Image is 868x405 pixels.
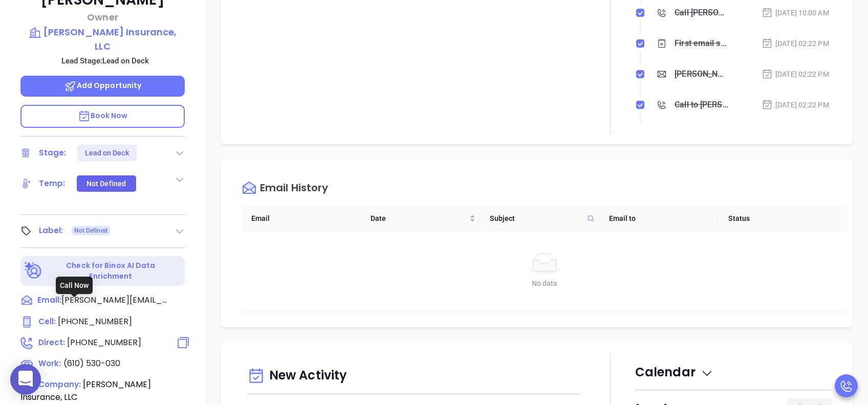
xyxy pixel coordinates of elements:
p: Check for Binox AI Data Enrichment [44,260,178,282]
span: Company: [38,379,81,390]
span: Add Opportunity [64,80,142,91]
span: Email: [37,294,61,307]
div: [DATE] 02:22 PM [762,38,829,49]
div: New Activity [247,363,580,389]
div: [DATE] 10:00 AM [762,7,829,18]
span: Work: [38,358,61,369]
div: Not Defined [86,175,126,192]
p: Lead Stage: Lead on Deck [26,54,185,67]
span: Date [371,213,467,224]
div: Email History [260,183,328,196]
span: [PERSON_NAME][EMAIL_ADDRESS][DOMAIN_NAME] [61,294,169,306]
span: Calendar [635,364,713,380]
div: Temp: [39,176,66,191]
th: Date [360,207,480,231]
div: No data [249,278,839,289]
span: Cell : [38,316,56,327]
div: First email sent [675,36,728,51]
th: Status [718,207,837,231]
div: Call Now [56,277,93,294]
span: Book Now [78,110,128,121]
th: Email to [599,207,718,231]
span: Subject [490,213,583,224]
span: (610) 530-030 [63,357,120,369]
span: Direct : [38,337,65,348]
span: Not Defined [74,225,107,236]
div: Call to [PERSON_NAME] [675,97,728,112]
th: Email [241,207,360,231]
div: [DATE] 02:22 PM [762,69,829,80]
a: [PERSON_NAME] Insurance, LLC [20,25,185,53]
span: [PHONE_NUMBER] [67,336,141,348]
div: Lead on Deck [85,145,129,161]
div: [PERSON_NAME], PA’s New Cybersecurity Law: Are You Prepared? [675,66,728,82]
div: Call [PERSON_NAME] to follow up [675,5,728,20]
span: [PHONE_NUMBER] [58,316,132,327]
div: [DATE] 02:22 PM [762,99,829,110]
span: [PERSON_NAME] Insurance, LLC [20,378,151,403]
img: Ai-Enrich-DaqCidB-.svg [25,262,42,280]
div: Label: [39,223,63,238]
div: Stage: [39,145,67,161]
p: Owner [20,10,185,24]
